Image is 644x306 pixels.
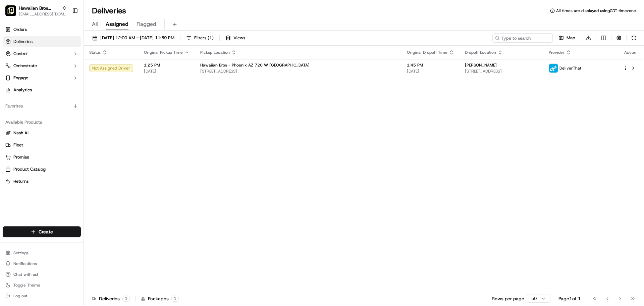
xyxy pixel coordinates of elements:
button: Fleet [3,140,81,150]
span: Flagged [137,20,156,28]
div: 1 [122,296,130,302]
span: Promise [13,154,29,160]
button: Settings [3,248,81,258]
h1: Deliveries [92,5,126,16]
button: Views [222,33,248,43]
a: Promise [5,154,78,160]
button: Returns [3,176,81,187]
a: Fleet [5,142,78,148]
button: [EMAIL_ADDRESS][DOMAIN_NAME] [19,11,67,17]
button: Refresh [629,33,639,43]
span: [DATE] 12:00 AM - [DATE] 11:59 PM [100,35,174,41]
span: Returns [13,178,29,184]
div: Available Products [3,117,81,128]
span: Pickup Location [200,50,230,55]
span: Chat with us! [13,272,38,277]
button: Nash AI [3,128,81,138]
span: Provider [549,50,565,55]
span: Log out [13,293,27,299]
div: Favorites [3,101,81,112]
input: Type to search [492,33,553,43]
button: Toggle Theme [3,280,81,290]
span: Nash AI [13,130,29,136]
span: Map [567,35,575,41]
span: Orders [13,27,27,33]
span: Settings [13,250,29,256]
span: Hawaiian Bros - Phoenix AZ 720 W [GEOGRAPHIC_DATA] [200,62,310,68]
button: Product Catalog [3,164,81,175]
span: [DATE] [144,69,190,74]
span: All times are displayed using CDT timezone [556,8,636,13]
button: Hawaiian Bros (Phoenix_AZ_720 W. Highland)Hawaiian Bros (Phoenix_AZ_720 W. Highland)[EMAIL_ADDRES... [3,3,69,19]
a: Product Catalog [5,166,78,172]
a: Nash AI [5,130,78,136]
button: Filters(1) [183,33,217,43]
span: [STREET_ADDRESS] [465,69,538,74]
span: Analytics [13,87,32,93]
span: [PERSON_NAME] [465,62,497,68]
span: Fleet [13,142,23,148]
span: Engage [13,75,28,81]
div: Deliveries [92,295,130,302]
span: Orchestrate [13,63,37,69]
span: Create [39,228,53,235]
span: Assigned [106,20,128,28]
span: DeliverThat [559,65,581,71]
button: Notifications [3,259,81,268]
span: Notifications [13,261,37,266]
button: Promise [3,152,81,163]
a: Deliveries [3,36,81,47]
button: Log out [3,291,81,301]
span: 1:45 PM [407,62,454,68]
span: Status [89,50,101,55]
button: Chat with us! [3,270,81,279]
img: profile_deliverthat_partner.png [549,64,558,73]
span: Toggle Theme [13,282,40,288]
a: Orders [3,24,81,35]
span: ( 1 ) [208,35,214,41]
span: Dropoff Location [465,50,496,55]
span: All [92,20,98,28]
button: Hawaiian Bros (Phoenix_AZ_720 W. Highland) [19,5,59,11]
button: [DATE] 12:00 AM - [DATE] 11:59 PM [89,33,177,43]
div: Action [623,50,637,55]
span: Deliveries [13,39,33,45]
button: Engage [3,73,81,83]
span: [DATE] [407,69,454,74]
span: Views [233,35,245,41]
a: Analytics [3,85,81,95]
span: Control [13,51,28,57]
span: Original Pickup Time [144,50,183,55]
span: Original Dropoff Time [407,50,447,55]
div: 1 [171,296,179,302]
button: Control [3,48,81,59]
a: Returns [5,178,78,184]
button: Map [555,33,578,43]
button: Create [3,226,81,237]
span: 1:25 PM [144,62,190,68]
button: Orchestrate [3,60,81,71]
span: Filters [194,35,214,41]
p: Rows per page [492,295,524,302]
img: Hawaiian Bros (Phoenix_AZ_720 W. Highland) [5,5,16,16]
div: Packages [141,295,179,302]
span: [STREET_ADDRESS] [200,69,396,74]
span: Product Catalog [13,166,46,172]
div: Page 1 of 1 [558,295,581,302]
